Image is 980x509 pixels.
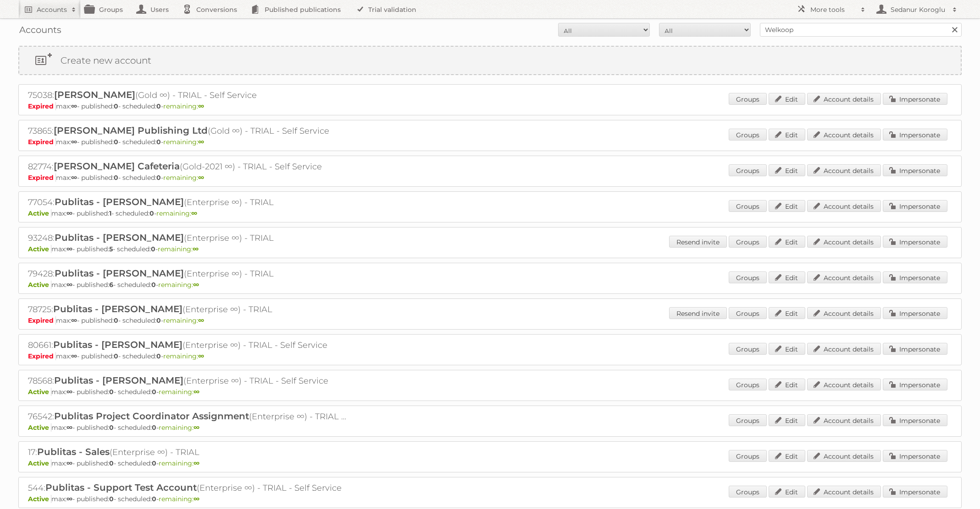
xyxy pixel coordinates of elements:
[28,232,349,244] h2: 93248: (Enterprise ∞) - TRIAL
[28,388,51,396] span: Active
[163,173,204,182] span: remaining:
[156,138,161,146] strong: 0
[71,352,77,360] strong: ∞
[28,281,51,289] span: Active
[194,459,199,467] strong: ∞
[198,173,204,182] strong: ∞
[66,388,72,396] strong: ∞
[152,495,156,503] strong: 0
[729,200,767,212] a: Groups
[156,173,161,182] strong: 0
[729,450,767,462] a: Groups
[71,173,77,182] strong: ∞
[28,495,51,503] span: Active
[53,303,183,314] span: Publitas - [PERSON_NAME]
[28,352,56,360] span: Expired
[37,446,110,457] span: Publitas - Sales
[729,129,767,141] a: Groups
[810,5,856,14] h2: More tools
[883,93,947,105] a: Impersonate
[807,271,881,283] a: Account details
[45,482,197,493] span: Publitas - Support Test Account
[193,245,199,253] strong: ∞
[194,495,199,503] strong: ∞
[109,245,113,253] strong: 5
[109,281,113,289] strong: 6
[163,316,204,325] span: remaining:
[54,161,180,172] span: [PERSON_NAME] Cafeteria
[28,125,349,137] h2: 73865: (Gold ∞) - TRIAL - Self Service
[883,271,947,283] a: Impersonate
[883,379,947,390] a: Impersonate
[769,307,805,319] a: Edit
[28,245,952,253] p: max: - published: - scheduled: -
[769,486,805,498] a: Edit
[883,129,947,141] a: Impersonate
[156,352,161,360] strong: 0
[729,307,767,319] a: Groups
[28,209,952,217] p: max: - published: - scheduled: -
[191,209,197,217] strong: ∞
[198,138,204,146] strong: ∞
[28,209,51,217] span: Active
[729,164,767,176] a: Groups
[883,236,947,248] a: Impersonate
[28,316,56,325] span: Expired
[883,414,947,426] a: Impersonate
[28,495,952,503] p: max: - published: - scheduled: -
[109,495,114,503] strong: 0
[28,138,952,146] p: max: - published: - scheduled: -
[114,102,118,110] strong: 0
[669,236,727,248] a: Resend invite
[729,271,767,283] a: Groups
[28,161,349,173] h2: 82774: (Gold-2021 ∞) - TRIAL - Self Service
[54,375,183,386] span: Publitas - [PERSON_NAME]
[163,352,204,360] span: remaining:
[28,89,349,101] h2: 75038: (Gold ∞) - TRIAL - Self Service
[159,459,199,467] span: remaining:
[198,316,204,325] strong: ∞
[28,102,952,110] p: max: - published: - scheduled: -
[19,47,961,74] a: Create new account
[28,173,952,182] p: max: - published: - scheduled: -
[28,173,56,182] span: Expired
[883,486,947,498] a: Impersonate
[193,281,199,289] strong: ∞
[883,307,947,319] a: Impersonate
[807,164,881,176] a: Account details
[55,196,184,207] span: Publitas - [PERSON_NAME]
[54,89,135,100] span: [PERSON_NAME]
[729,93,767,105] a: Groups
[54,125,208,136] span: [PERSON_NAME] Publishing Ltd
[55,268,184,279] span: Publitas - [PERSON_NAME]
[114,316,118,325] strong: 0
[109,209,111,217] strong: 1
[152,459,156,467] strong: 0
[66,495,72,503] strong: ∞
[769,414,805,426] a: Edit
[28,268,349,280] h2: 79428: (Enterprise ∞) - TRIAL
[71,138,77,146] strong: ∞
[28,388,952,396] p: max: - published: - scheduled: -
[28,423,51,432] span: Active
[769,200,805,212] a: Edit
[28,138,56,146] span: Expired
[156,316,161,325] strong: 0
[198,102,204,110] strong: ∞
[807,450,881,462] a: Account details
[769,129,805,141] a: Edit
[71,316,77,325] strong: ∞
[109,388,114,396] strong: 0
[28,459,51,467] span: Active
[769,271,805,283] a: Edit
[769,164,805,176] a: Edit
[53,339,183,350] span: Publitas - [PERSON_NAME]
[163,138,204,146] span: remaining:
[807,236,881,248] a: Account details
[28,375,349,387] h2: 78568: (Enterprise ∞) - TRIAL - Self Service
[158,281,199,289] span: remaining:
[194,388,199,396] strong: ∞
[807,93,881,105] a: Account details
[152,423,156,432] strong: 0
[28,196,349,208] h2: 77054: (Enterprise ∞) - TRIAL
